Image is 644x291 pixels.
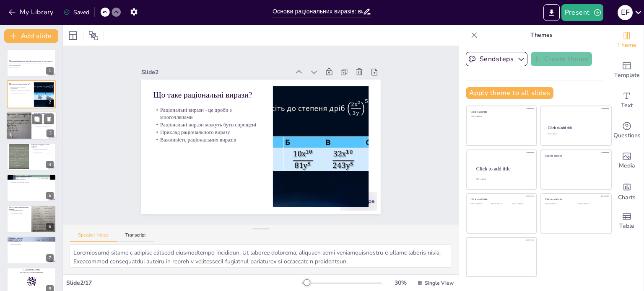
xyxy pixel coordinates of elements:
[9,63,54,66] p: Ця презентація розглядає основи раціональних виразів, їх визначення, властивості та приклади вико...
[512,203,531,205] div: Click to add text
[46,98,54,106] div: 2
[9,211,29,213] p: Використання в фізиці
[46,67,54,75] div: 1
[157,78,265,100] p: Що таке раціональні вирази?
[46,192,54,199] div: 5
[47,129,54,137] div: 3
[9,181,54,183] p: Обчислення з раціональними виразами
[9,269,54,271] p: Go to
[425,280,454,286] span: Single View
[6,5,57,19] button: My Library
[471,203,490,205] div: Click to add text
[9,239,54,241] p: Неправильне спрощення
[46,223,54,230] div: 6
[466,87,553,99] button: Apply theme to all slides
[9,210,29,211] p: Застосування в математиці
[155,95,264,121] p: Раціональні вирази - це дроби з многочленами
[34,112,54,117] p: Властивості раціональних виразів
[7,80,56,108] div: 2
[9,206,29,211] p: Застосування раціональних виразів
[543,4,560,21] button: Export to PowerPoint
[471,198,531,201] div: Click to add title
[9,244,54,245] p: Важливість уважності
[4,29,58,43] button: Add slide
[476,178,529,180] div: Click to add body
[9,86,31,89] p: Раціональні вирази - це дроби з многочленами
[610,85,644,116] div: Add text boxes
[545,154,605,157] div: Click to add title
[31,153,54,155] p: Скорочення у чисельнику та знаменнику
[619,221,634,231] span: Table
[31,150,54,152] p: Знаходження спільних множників
[31,149,54,150] p: Спрощення - важливий процес
[7,205,56,233] div: 6
[390,279,410,287] div: 30 %
[34,122,54,125] p: Множення та ділення раціональних виразів
[70,232,117,242] button: Speaker Notes
[154,110,262,129] p: Раціональні вирази можуть бути спрощені
[466,52,527,66] button: Sendsteps
[610,25,644,55] div: Change the overall theme
[618,193,636,202] span: Charts
[7,236,56,264] div: 7
[88,31,99,41] span: Position
[31,152,54,153] p: Приклад спрощення
[9,213,29,214] p: Застосування в економіці
[44,114,54,124] button: Delete Slide
[617,41,636,50] span: Theme
[610,116,644,146] div: Get real-time input from your audience
[9,177,54,178] p: Приклади раціональних виразів
[9,91,31,93] p: Приклад раціонального виразу
[31,144,54,148] p: Спрощення раціональних виразів
[7,174,56,202] div: 5
[481,25,602,45] p: Themes
[619,161,635,170] span: Media
[9,82,31,85] p: Що таке раціональні вирази?
[618,4,633,21] button: E F
[63,8,89,16] div: Saved
[610,146,644,176] div: Add images, graphics, shapes or video
[613,131,641,140] span: Questions
[531,52,592,66] button: Create theme
[548,126,604,130] div: Click to add title
[471,111,531,113] div: Click to add title
[9,60,52,62] strong: Основи раціональних виразів: визначення та властивості
[491,203,510,205] div: Click to add text
[9,214,29,216] p: Моделювання процесів
[9,89,31,91] p: Раціональні вирази можуть бути спрощені
[9,271,54,274] p: and login with code
[9,180,54,182] p: Використання раціональних виразів
[70,245,452,268] textarea: Loremipsumd sitame c adipisc elitsedd eiusmodtempo incididun. Ut laboree dolorema, aliquaen admi ...
[614,71,640,80] span: Template
[66,29,80,42] div: Layout
[153,125,261,144] p: Важливість раціональних виразів
[34,126,54,127] p: Обмеження на значення змінних
[548,134,603,135] div: Click to add text
[9,178,54,180] p: Структура раціональних виразів
[471,116,531,118] div: Click to add text
[6,111,57,140] div: 3
[26,269,40,271] strong: [DOMAIN_NAME]
[148,56,297,79] div: Slide 2
[117,232,154,242] button: Transcript
[9,237,54,240] p: Поширені помилки
[610,55,644,85] div: Add ready made slides
[273,5,363,18] input: Insert title
[46,161,54,168] div: 4
[610,206,644,236] div: Add a table
[7,49,56,77] div: 1
[66,279,301,287] div: Slide 2 / 17
[9,175,54,178] p: Приклади раціональних виразів
[9,92,31,94] p: Важливість раціональних виразів
[545,198,605,201] div: Click to add title
[9,242,54,244] p: Неправильні арифметичні операції
[7,143,56,170] div: 4
[578,203,605,205] div: Click to add text
[9,241,54,242] p: Ігнорування обмежень
[46,254,54,262] div: 7
[545,203,572,205] div: Click to add text
[618,5,633,20] div: E F
[476,165,530,171] div: Click to add title
[153,117,261,136] p: Приклад раціонального виразу
[610,176,644,206] div: Add charts and graphs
